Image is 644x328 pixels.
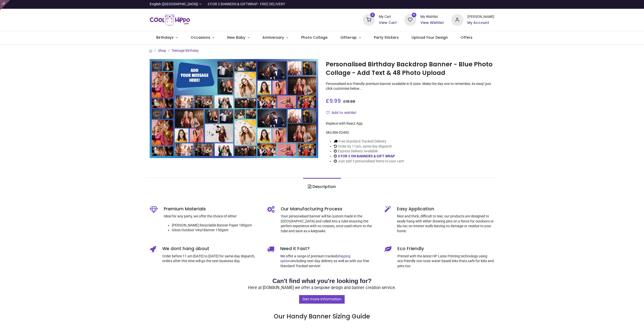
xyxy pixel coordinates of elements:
[326,97,341,105] span: £
[334,144,404,149] li: Order by 11am, same day dispatch
[162,246,260,252] h5: We dont hang about
[164,214,260,219] p: Ideal for any party, we offer the choice of either:
[280,246,377,252] h5: Need it Fast?
[303,178,341,196] a: Description
[412,35,448,40] span: Upload Your Design
[150,13,190,27] a: Logo of Cool Hippo
[299,295,345,304] a: Get more information
[150,2,202,7] a: English ([GEOGRAPHIC_DATA])
[467,14,494,19] div: [PERSON_NAME]
[420,14,444,19] div: My Wishlist
[338,154,395,158] a: 3 FOR 2 ON BANNERS & GIFT WRAP
[150,277,494,285] h2: Can't find what you're looking for?
[397,246,494,252] h5: Eco Friendly
[281,206,377,212] h5: Our Manufacturing Process
[404,18,416,22] a: 0
[172,223,260,228] li: [PERSON_NAME] Recyclable Banner Paper 180gsm
[164,206,260,212] h5: Premium Materials
[412,13,417,17] sup: 0
[158,49,166,53] a: Shop
[379,20,397,25] a: View Cart
[221,31,256,44] a: New Baby
[326,81,494,91] p: Personalised eco-friendly premium banner available in 8 sizes. Make the day one to remember, its ...
[184,31,221,44] a: Occasions
[172,49,199,53] a: Teenage Birthday
[281,214,377,233] p: Your personalised banner will be custom made in the [GEOGRAPHIC_DATA] and rolled into a tube ensu...
[172,228,260,233] li: Gloss Outdoor Vinyl Banner 150gsm
[389,2,494,7] iframe: Customer reviews powered by Trustpilot
[280,254,377,269] p: We offer a range of premium tracked including next day delivery as well as with our free Standard...
[343,99,355,104] span: £
[333,130,349,134] span: BN-02400
[150,31,184,44] a: Birthdays
[467,20,494,25] a: My Account
[374,35,399,40] span: Party Stickers
[363,18,375,22] a: 2
[326,121,494,126] div: Replace with React App.
[326,109,361,117] button: Add to wishlistAdd to wishlist
[334,149,404,154] li: Express Delivery Available
[397,206,494,212] h5: Easy Application
[397,254,494,269] p: Printed with the latest HP Latex Printing technology using eco-friendly non-toxic water based ink...
[420,20,444,25] a: View Wishlist
[370,13,375,17] sup: 2
[256,31,295,44] a: Anniversary
[346,99,355,104] span: 19.98
[227,35,245,40] span: New Baby
[334,159,404,164] li: Just add 3 personalised items to your cart!
[150,13,190,27] img: Cool Hippo
[156,35,174,40] span: Birthdays
[150,285,494,291] p: Here at [DOMAIN_NAME] we offer a bespoke design and banner creation service.
[397,214,494,233] p: Nice and thick, difficult to tear, our products are designed to easily hang with either drawing p...
[262,35,284,40] span: Anniversary
[329,97,341,105] span: 9.99
[326,130,494,135] div: SKU:
[334,139,404,144] li: Free Standard Tracked Delivery
[326,111,330,114] i: Add to wishlist
[461,35,472,40] span: Offers
[340,35,357,40] span: Giftwrap
[150,295,494,321] h3: Our Handy Banner Sizing Guide
[208,2,285,7] div: 3 FOR 2 BANNERS & GIFTWRAP - FREE DELIVERY
[379,14,397,19] div: My Cart
[334,31,367,44] a: Giftwrap
[191,35,210,40] span: Occasions
[326,60,494,77] h1: Personalised Birthday Backdrop Banner - Blue Photo Collage - Add Text & 48 Photo Upload
[301,35,328,40] span: Photo Collage
[150,59,318,158] img: Personalised Birthday Backdrop Banner - Blue Photo Collage - Add Text & 48 Photo Upload
[162,254,260,264] p: Order before 11 am [DATE] to [DATE] for same-day dispatch, orders after this time will go the nex...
